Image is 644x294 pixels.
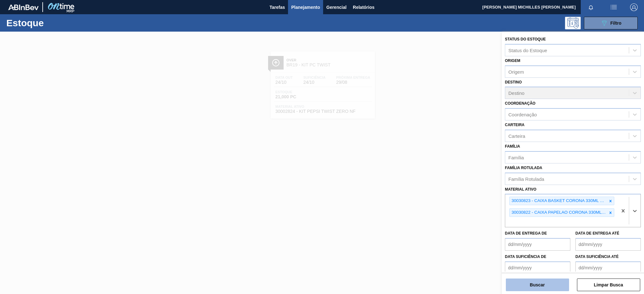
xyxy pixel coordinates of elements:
[291,3,320,11] span: Planejamento
[505,166,542,170] label: Família Rotulada
[510,197,607,205] div: 30030823 - CAIXA BASKET CORONA 330ML EXP [GEOGRAPHIC_DATA]
[508,69,524,74] div: Origem
[508,112,537,117] div: Coordenação
[575,254,619,259] label: Data suficiência até
[575,261,641,274] input: dd/mm/yyyy
[505,80,522,84] label: Destino
[508,133,525,138] div: Carteira
[505,58,520,63] label: Origem
[505,238,570,251] input: dd/mm/yyyy
[510,209,607,217] div: 30030822 - CAIXA PAPELAO CORONA 330ML [GEOGRAPHIC_DATA]
[584,17,638,29] button: Filtro
[505,37,546,41] label: Status do Estoque
[505,261,570,274] input: dd/mm/yyyy
[630,3,638,11] img: Logout
[581,3,601,12] button: Notificações
[610,21,622,26] span: Filtro
[8,4,39,10] img: TNhmsLtSVTkK8tSr43FrP2fwEKptu5GPRR3wAAAABJRU5ErkJggg==
[353,3,374,11] span: Relatórios
[505,123,524,127] label: Carteira
[505,254,546,259] label: Data suficiência de
[575,238,641,251] input: dd/mm/yyyy
[269,3,285,11] span: Tarefas
[575,231,619,236] label: Data de Entrega até
[505,144,520,149] label: Família
[326,3,347,11] span: Gerencial
[6,19,102,27] h1: Estoque
[508,155,524,160] div: Família
[508,47,547,53] div: Status do Estoque
[505,101,536,106] label: Coordenação
[505,231,547,236] label: Data de Entrega de
[565,17,581,29] div: Pogramando: nenhum usuário selecionado
[508,176,544,181] div: Família Rotulada
[610,3,617,11] img: userActions
[505,187,537,192] label: Material ativo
